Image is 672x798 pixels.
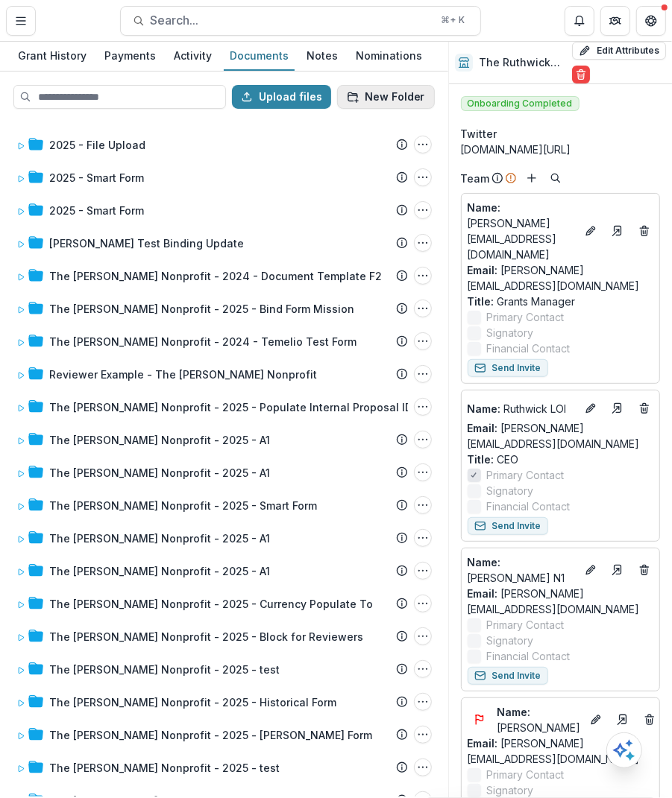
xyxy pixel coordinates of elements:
[606,558,629,582] a: Go to contact
[582,399,600,417] button: Edit
[468,587,498,600] span: Email:
[487,633,534,648] span: Signatory
[337,85,435,109] button: New Folder
[350,42,428,71] a: Nominations
[414,168,432,186] button: 2025 - Smart Form Options
[10,490,438,520] div: The [PERSON_NAME] Nonprofit - 2025 - Smart FormThe Ruthwick Nonprofit - 2025 - Smart Form Options
[468,294,653,309] p: Grants Manager
[468,200,576,262] p: [PERSON_NAME][EMAIL_ADDRESS][DOMAIN_NAME]
[572,42,666,60] button: Edit Attributes
[468,201,501,214] span: Name :
[168,45,218,66] div: Activity
[468,262,653,294] a: Email: [PERSON_NAME][EMAIL_ADDRESS][DOMAIN_NAME]
[49,531,270,546] div: The [PERSON_NAME] Nonprofit - 2025 - A1
[635,561,653,579] button: Deletes
[468,737,498,750] span: Email:
[414,398,432,416] button: The Ruthwick Nonprofit - 2025 - Populate Internal Proposal ID Options
[487,309,565,325] span: Primary Contact
[439,12,468,28] div: ⌘ + K
[468,517,548,535] button: Send Invite
[10,621,438,651] div: The [PERSON_NAME] Nonprofit - 2025 - Block for ReviewersThe Ruthwick Nonprofit - 2025 - Block for...
[10,457,438,487] div: The [PERSON_NAME] Nonprofit - 2025 - A1The Ruthwick Nonprofit - 2025 - A1 Options
[301,45,344,66] div: Notes
[414,595,432,612] button: The Ruthwick Nonprofit - 2025 - Currency Populate To Options
[49,203,144,218] div: 2025 - Smart Form
[120,6,481,36] button: Search...
[10,687,438,717] div: The [PERSON_NAME] Nonprofit - 2025 - Historical FormThe Ruthwick Nonprofit - 2025 - Historical Fo...
[10,556,438,586] div: The [PERSON_NAME] Nonprofit - 2025 - A1The Ruthwick Nonprofit - 2025 - A1 Options
[487,648,571,664] span: Financial Contact
[611,708,635,732] a: Go to contact
[461,171,490,186] p: Team
[468,401,576,417] p: Ruthwick LOI
[582,222,600,240] button: Edit
[523,169,541,187] button: Add
[414,201,432,219] button: 2025 - Smart Form Options
[468,402,501,415] span: Name :
[10,425,438,455] div: The [PERSON_NAME] Nonprofit - 2025 - A1The Ruthwick Nonprofit - 2025 - A1 Options
[10,523,438,553] div: The [PERSON_NAME] Nonprofit - 2025 - A1The Ruthwick Nonprofit - 2025 - A1 Options
[49,465,270,481] div: The [PERSON_NAME] Nonprofit - 2025 - A1
[301,42,344,71] a: Notes
[10,228,438,258] div: [PERSON_NAME] Test Binding UpdateRuthwick Test Binding Update Options
[10,326,438,356] div: The [PERSON_NAME] Nonprofit - 2024 - Temelio Test FormThe Ruthwick Nonprofit - 2024 - Temelio Tes...
[10,359,438,389] div: Reviewer Example - The [PERSON_NAME] NonprofitReviewer Example - The Ruthwick Nonprofit Options
[10,753,438,782] div: The [PERSON_NAME] Nonprofit - 2025 - testThe Ruthwick Nonprofit - 2025 - test Options
[461,126,497,142] span: Twitter
[49,367,317,382] div: Reviewer Example - The [PERSON_NAME] Nonprofit
[10,130,438,159] div: 2025 - File Upload2025 - File Upload Options
[414,759,432,776] button: The Ruthwick Nonprofit - 2025 - test Options
[414,562,432,580] button: The Ruthwick Nonprofit - 2025 - A1 Options
[232,85,331,109] button: Upload files
[414,267,432,285] button: The Ruthwick Nonprofit - 2024 - Document Template F2 Options
[468,200,576,262] a: Name: [PERSON_NAME][EMAIL_ADDRESS][DOMAIN_NAME]
[606,396,629,420] a: Go to contact
[468,359,548,377] button: Send Invite
[487,498,571,514] span: Financial Contact
[414,431,432,449] button: The Ruthwick Nonprofit - 2025 - A1 Options
[414,726,432,744] button: The Ruthwick Nonprofit - 2025 - Mary Form Options
[49,137,145,153] div: 2025 - File Upload
[350,45,428,66] div: Nominations
[468,708,492,732] button: Flag
[224,45,295,66] div: Documents
[49,235,244,251] div: [PERSON_NAME] Test Binding Update
[10,195,438,225] div: 2025 - Smart Form2025 - Smart Form Options
[49,268,382,284] div: The [PERSON_NAME] Nonprofit - 2024 - Document Template F2
[49,727,372,743] div: The [PERSON_NAME] Nonprofit - 2025 - [PERSON_NAME] Form
[468,586,653,617] a: Email: [PERSON_NAME][EMAIL_ADDRESS][DOMAIN_NAME]
[10,392,438,422] div: The [PERSON_NAME] Nonprofit - 2025 - Populate Internal Proposal IDThe Ruthwick Nonprofit - 2025 -...
[487,341,571,356] span: Financial Contact
[10,261,438,291] div: The [PERSON_NAME] Nonprofit - 2024 - Document Template F2The Ruthwick Nonprofit - 2024 - Document...
[468,735,653,767] a: Email: [PERSON_NAME][EMAIL_ADDRESS][DOMAIN_NAME]
[10,654,438,684] div: The [PERSON_NAME] Nonprofit - 2025 - testThe Ruthwick Nonprofit - 2025 - test Options
[10,162,438,192] div: 2025 - Smart Form2025 - Smart Form Options
[10,589,438,618] div: The [PERSON_NAME] Nonprofit - 2025 - Currency Populate ToThe Ruthwick Nonprofit - 2025 - Currency...
[414,660,432,678] button: The Ruthwick Nonprofit - 2025 - test Options
[49,498,317,513] div: The [PERSON_NAME] Nonprofit - 2025 - Smart Form
[461,142,660,157] div: [DOMAIN_NAME][URL]
[547,169,565,187] button: Search
[49,694,336,710] div: The [PERSON_NAME] Nonprofit - 2025 - Historical Form
[497,704,581,735] p: [PERSON_NAME]
[582,561,600,579] button: Edit
[487,483,534,498] span: Signatory
[151,13,433,28] span: Search...
[497,704,581,735] a: Name: [PERSON_NAME]
[487,325,534,341] span: Signatory
[479,57,566,69] h2: The Ruthwick Nonprofit
[572,66,590,83] button: Delete
[468,420,653,452] a: Email: [PERSON_NAME][EMAIL_ADDRESS][DOMAIN_NAME]
[487,467,565,483] span: Primary Contact
[414,365,432,383] button: Reviewer Example - The Ruthwick Nonprofit Options
[414,136,432,153] button: 2025 - File Upload Options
